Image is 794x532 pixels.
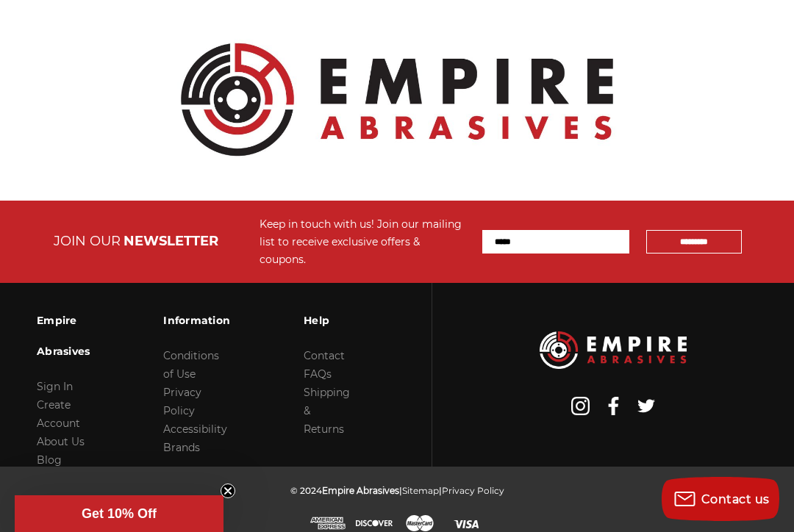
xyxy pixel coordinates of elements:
a: Brands [163,441,200,454]
a: Blog [37,453,62,467]
button: Close teaser [221,484,235,498]
a: Shipping & Returns [304,386,350,436]
span: NEWSLETTER [124,233,218,249]
a: Conditions of Use [163,349,219,381]
div: Get 10% OffClose teaser [15,495,223,532]
a: FAQs [304,367,332,381]
span: Get 10% Off [82,506,157,521]
a: About Us [37,435,85,448]
a: Contact [304,349,345,362]
a: Sitemap [402,485,439,496]
button: Contact us [662,477,779,521]
a: Sign In [37,380,73,393]
h3: Help [304,305,350,336]
a: Create Account [37,398,80,430]
a: Accessibility [163,423,227,436]
p: © 2024 | | [290,481,504,500]
a: Privacy Policy [163,386,201,417]
div: Keep in touch with us! Join our mailing list to receive exclusive offers & coupons. [260,215,468,268]
a: Privacy Policy [442,485,504,496]
h3: Information [163,305,230,336]
span: Empire Abrasives [322,485,399,496]
img: Empire Abrasives Logo Image [540,331,687,369]
h3: Empire Abrasives [37,305,90,367]
img: Empire Abrasives Official Logo - Premium Quality Abrasives Supplier [146,14,647,185]
span: Contact us [701,492,770,506]
span: JOIN OUR [54,233,121,249]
